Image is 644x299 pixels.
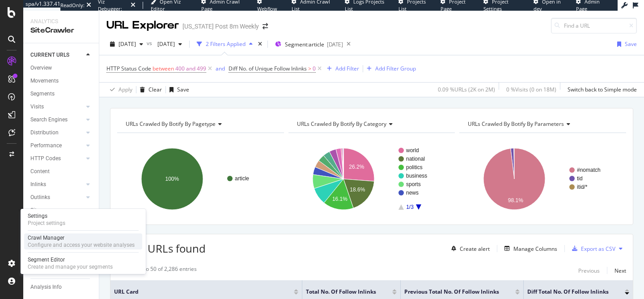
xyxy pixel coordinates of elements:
div: Analytics [30,18,92,25]
text: 100% [165,176,179,182]
a: Overview [30,63,93,73]
text: tid [577,175,583,182]
div: Crawl Manager [28,234,135,241]
div: [US_STATE] Post 8m Weekly [182,22,259,31]
svg: A chart. [288,140,455,218]
div: Save [625,40,637,48]
button: Export as CSV [568,241,615,256]
a: Inlinks [30,180,84,189]
div: Clear [148,86,162,93]
span: URLs Crawled By Botify By pagetype [126,120,216,128]
span: 0 [313,62,316,75]
text: sports [406,181,421,187]
div: Performance [30,141,62,150]
div: Add Filter Group [375,65,416,72]
div: Apply [119,86,132,93]
text: #nomatch [577,167,601,173]
button: Add Filter [323,63,359,74]
div: Inlinks [30,180,46,189]
div: Previous [578,267,600,274]
div: Add Filter [335,65,359,72]
text: article [235,175,249,182]
a: Crawl ManagerConfigure and access your website analyses [24,233,142,249]
text: 98.1% [508,197,523,203]
button: Add Filter Group [363,63,416,74]
a: Sitemaps [30,206,84,215]
div: Create alert [460,245,490,253]
svg: A chart. [117,140,284,218]
div: 2 Filters Applied [206,40,246,48]
h4: URLs Crawled By Botify By category [295,117,447,131]
button: [DATE] [106,37,147,51]
div: Settings [28,212,65,220]
span: Segment: article [285,41,324,48]
h4: URLs Crawled By Botify By parameters [466,117,618,131]
div: and [216,65,225,72]
div: Movements [30,76,59,86]
a: Visits [30,102,84,112]
a: Performance [30,141,84,150]
div: Distribution [30,128,59,137]
div: CURRENT URLS [30,50,69,60]
div: Showing 1 to 50 of 2,286 entries [117,265,197,276]
div: Visits [30,102,44,112]
span: 2,286 URLs found [117,241,206,256]
span: 2025 Jul. 15th [154,40,175,48]
div: Switch back to Simple mode [568,86,637,93]
a: HTTP Codes [30,154,84,163]
button: [DATE] [154,37,186,51]
text: business [406,173,427,179]
a: SettingsProject settings [24,212,142,228]
button: Clear [136,83,162,97]
div: URL Explorer [106,18,179,33]
span: URLs Crawled By Botify By parameters [468,120,564,128]
button: Segment:article[DATE] [271,37,343,51]
text: itid/* [577,184,588,190]
h4: URLs Crawled By Botify By pagetype [124,117,276,131]
div: arrow-right-arrow-left [263,23,268,29]
span: between [153,65,174,72]
button: Previous [578,265,600,276]
div: Analysis Info [30,282,62,292]
svg: A chart. [459,140,626,218]
div: ReadOnly: [60,2,85,9]
span: Previous Total No. of Follow Inlinks [404,288,502,296]
span: Webflow [257,5,277,12]
div: Save [177,86,189,93]
div: Create and manage your segments [28,263,113,270]
div: Project settings [28,220,65,227]
span: > [308,65,311,72]
div: Segments [30,89,55,99]
a: CURRENT URLS [30,50,84,60]
span: 2025 Aug. 12th [119,40,136,48]
button: 2 Filters Applied [193,37,256,51]
span: URLs Crawled By Botify By category [297,120,386,128]
span: HTTP Status Code [106,65,151,72]
div: Content [30,167,50,176]
button: Manage Columns [501,243,557,254]
a: Segment EditorCreate and manage your segments [24,255,142,271]
a: Content [30,167,93,176]
text: world [406,147,419,154]
button: and [216,64,225,73]
div: Segment Editor [28,256,113,263]
div: 0.09 % URLs ( 2K on 2M ) [438,86,495,93]
text: politics [406,164,423,170]
a: Analysis Info [30,282,93,292]
div: 0 % Visits ( 0 on 18M ) [506,86,556,93]
text: 26.2% [349,164,364,170]
input: Find a URL [551,18,637,33]
span: Diff Total No. of Follow Inlinks [527,288,611,296]
div: Next [614,267,626,274]
span: URL Card [114,288,292,296]
text: national [406,156,425,162]
button: Create alert [448,241,490,256]
div: Export as CSV [581,245,615,253]
div: SiteCrawler [30,25,92,36]
button: Save [614,37,637,51]
span: Diff No. of Unique Follow Inlinks [229,65,307,72]
text: 1/3 [406,204,414,210]
div: [DATE] [327,41,343,48]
